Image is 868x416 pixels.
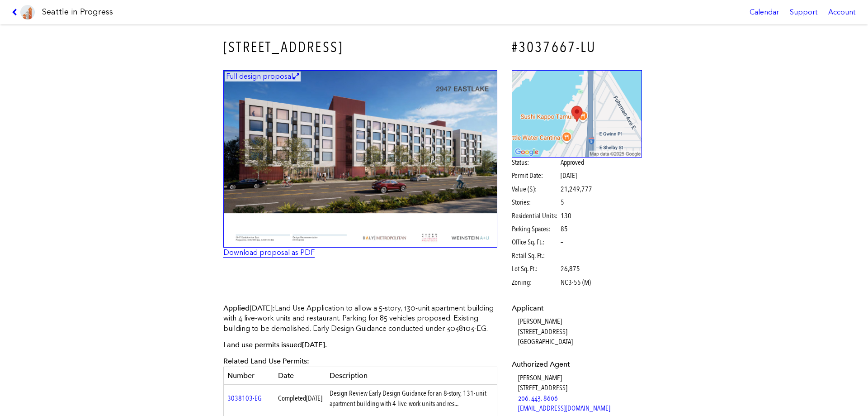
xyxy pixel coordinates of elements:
h3: [STREET_ADDRESS] [223,37,497,57]
dt: Authorized Agent [512,359,642,369]
dd: [PERSON_NAME] [STREET_ADDRESS] [GEOGRAPHIC_DATA] [518,316,642,347]
a: 3038103-EG [227,394,262,402]
span: [DATE] [302,340,325,349]
th: Description [326,367,497,384]
span: Related Land Use Permits: [223,357,309,365]
span: NC3-55 (M) [561,277,591,287]
h1: Seattle in Progress [42,6,113,18]
h4: #3037667-LU [512,37,642,57]
a: Full design proposal [223,70,497,248]
span: [DATE] [306,394,322,402]
span: 26,875 [561,264,580,274]
span: 130 [561,211,571,221]
img: favicon-96x96.png [20,5,35,19]
span: Permit Date: [512,171,559,181]
span: Zoning: [512,277,559,287]
span: 85 [561,224,568,234]
span: 21,249,777 [561,184,592,194]
span: Value ($): [512,184,559,194]
th: Date [274,367,326,384]
span: Residential Units: [512,211,559,221]
dd: [PERSON_NAME] [STREET_ADDRESS] [518,373,642,414]
a: 206. 443. 8606 [518,394,558,402]
span: Retail Sq. Ft.: [512,251,559,261]
span: Approved [561,158,584,167]
td: Completed [274,385,326,412]
span: Parking Spaces: [512,224,559,234]
a: [EMAIL_ADDRESS][DOMAIN_NAME] [518,404,610,412]
span: – [561,237,563,247]
span: Applied : [223,304,275,312]
figcaption: Full design proposal [225,72,301,81]
p: Land Use Application to allow a 5-story, 130-unit apartment building with 4 live-work units and r... [223,303,497,334]
span: – [561,251,563,261]
img: staticmap [512,70,642,158]
dt: Applicant [512,303,642,313]
span: [DATE] [250,304,273,312]
th: Number [224,367,274,384]
td: Design Review Early Design Guidance for an 8-story, 131-unit apartment building with 4 live-work ... [326,385,497,412]
img: 1.jpg [223,70,497,248]
span: [DATE] [561,171,577,180]
span: Office Sq. Ft.: [512,237,559,247]
span: Lot Sq. Ft.: [512,264,559,274]
span: Stories: [512,197,559,207]
a: Download proposal as PDF [223,248,315,257]
span: Status: [512,158,559,167]
p: Land use permits issued . [223,340,497,350]
span: 5 [561,197,564,207]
